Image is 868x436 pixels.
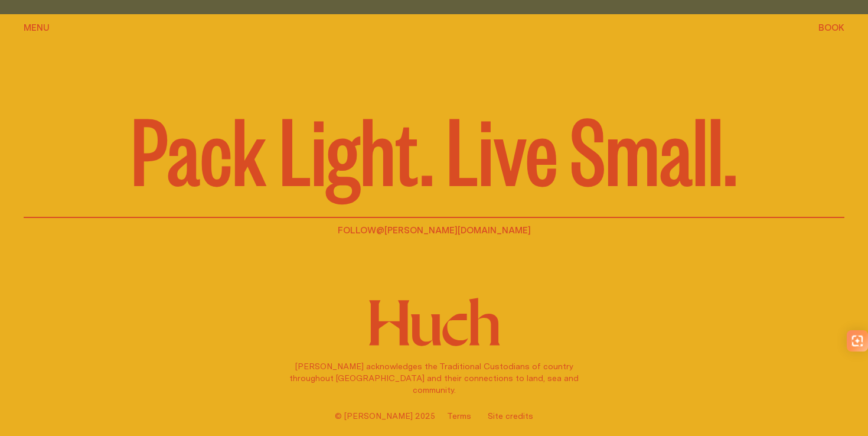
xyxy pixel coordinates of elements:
[283,360,585,396] p: [PERSON_NAME] acknowledges the Traditional Custodians of country throughout [GEOGRAPHIC_DATA] and...
[24,21,50,35] button: show menu
[447,410,471,422] a: Terms
[131,100,738,194] p: Pack Light. Live Small.
[488,410,533,422] a: Site credits
[24,223,844,237] p: Follow
[335,410,435,422] span: © [PERSON_NAME] 2025
[818,23,844,32] span: Book
[818,21,844,35] button: show booking tray
[376,223,531,236] a: @[PERSON_NAME][DOMAIN_NAME]
[24,23,50,32] span: Menu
